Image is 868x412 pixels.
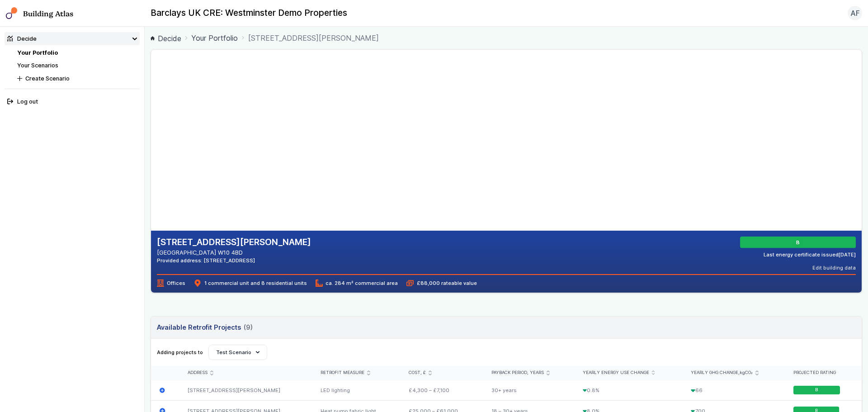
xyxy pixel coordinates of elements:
span: Retrofit measure [321,370,364,376]
span: Cost, £ [409,370,426,376]
address: [GEOGRAPHIC_DATA] W10 4BD [157,248,311,257]
span: Payback period, years [491,370,544,376]
span: B [815,388,818,393]
span: [STREET_ADDRESS][PERSON_NAME] [248,33,379,43]
a: Your Portfolio [17,49,58,56]
span: £88,000 rateable value [406,279,476,287]
h2: Barclays UK CRE: Westminster Demo Properties [151,7,347,19]
span: (9) [244,322,253,332]
div: [STREET_ADDRESS][PERSON_NAME] [179,380,312,401]
div: 0.8% [574,380,682,401]
a: Your Scenarios [17,62,58,69]
h2: [STREET_ADDRESS][PERSON_NAME] [157,237,311,248]
span: Offices [157,279,185,287]
time: [DATE] [839,251,856,258]
div: Projected rating [793,370,853,376]
a: Decide [151,33,181,44]
a: Your Portfolio [191,33,238,43]
div: Last energy certificate issued [764,251,856,258]
span: Yearly energy use change [583,370,649,376]
span: Adding projects to [157,349,203,356]
span: kgCO₂ [740,370,753,375]
span: 1 commercial unit and 8 residential units [194,279,307,287]
h3: Available Retrofit Projects [157,322,253,332]
button: Test Scenario [208,345,267,360]
div: 66 [682,380,785,401]
img: main-0bbd2752.svg [6,7,18,19]
button: Edit building data [812,264,856,271]
span: B [796,239,800,246]
button: Log out [5,95,140,108]
span: ca. 284 m² commercial area [316,279,398,287]
summary: Decide [5,32,140,45]
span: AF [850,8,860,19]
button: Create Scenario [14,72,140,85]
div: Decide [7,34,37,43]
div: £4,300 – £7,100 [400,380,483,401]
span: Yearly GHG change, [691,370,753,376]
span: Address [188,370,208,376]
button: AF [848,6,862,20]
div: Provided address: [STREET_ADDRESS] [157,257,311,264]
div: LED lighting [312,380,400,401]
div: 30+ years [483,380,574,401]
